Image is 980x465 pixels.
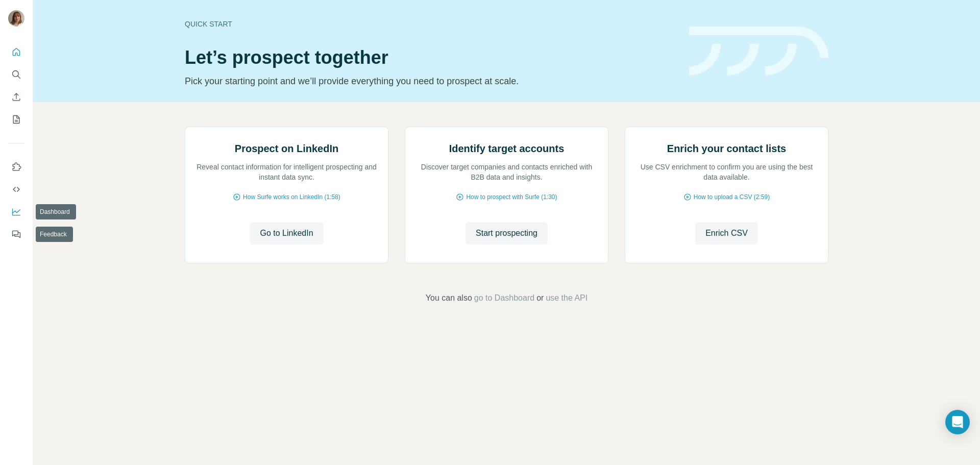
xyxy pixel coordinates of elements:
[667,141,786,156] h2: Enrich your contact lists
[8,203,24,221] button: Dashboard
[185,74,677,88] p: Pick your starting point and we’ll provide everything you need to prospect at scale.
[8,225,24,243] button: Feedback
[195,162,378,182] p: Reveal contact information for intelligent prospecting and instant data sync.
[546,292,587,304] button: use the API
[8,158,24,176] button: Use Surfe on LinkedIn
[250,222,323,244] button: Go to LinkedIn
[8,43,24,61] button: Quick start
[185,19,677,29] div: Quick start
[8,10,24,27] img: Avatar
[235,141,338,156] h2: Prospect on LinkedIn
[945,410,970,434] div: Open Intercom Messenger
[705,227,748,239] span: Enrich CSV
[415,162,598,182] p: Discover target companies and contacts enriched with B2B data and insights.
[536,292,544,304] span: or
[8,65,24,84] button: Search
[426,292,472,304] span: You can also
[476,227,537,239] span: Start prospecting
[8,88,24,106] button: Enrich CSV
[449,141,565,156] h2: Identify target accounts
[185,47,677,68] h1: Let’s prospect together
[243,192,340,202] span: How Surfe works on LinkedIn (1:58)
[465,222,548,244] button: Start prospecting
[635,162,818,182] p: Use CSV enrichment to confirm you are using the best data available.
[689,27,828,76] img: banner
[695,222,758,244] button: Enrich CSV
[694,192,770,202] span: How to upload a CSV (2:59)
[8,180,24,199] button: Use Surfe API
[474,292,534,304] button: go to Dashboard
[466,192,557,202] span: How to prospect with Surfe (1:30)
[8,110,24,129] button: My lists
[260,227,313,239] span: Go to LinkedIn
